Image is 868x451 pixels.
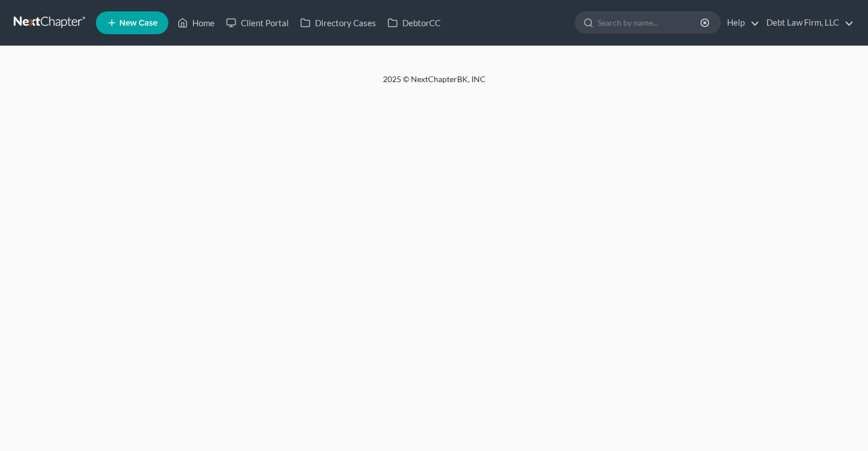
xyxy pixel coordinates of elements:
a: Help [721,13,760,33]
input: Search by name... [597,12,702,33]
div: 2025 © NextChapterBK, INC [109,74,760,94]
a: Debt Law Firm, LLC [761,13,854,33]
a: Client Portal [220,13,294,33]
a: DebtorCC [382,13,446,33]
a: Home [172,13,220,33]
span: New Case [119,19,158,27]
a: Directory Cases [294,13,382,33]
